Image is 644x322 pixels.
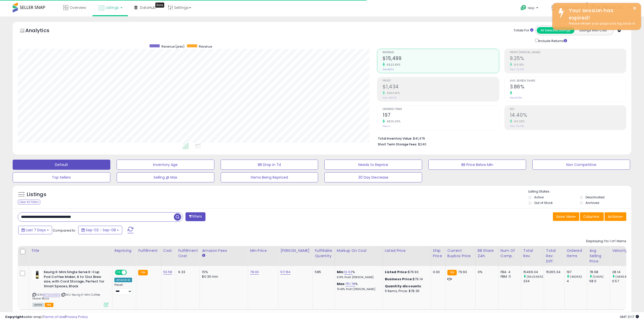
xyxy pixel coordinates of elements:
[580,212,604,221] button: Columns
[510,96,522,99] small: Prev: 0.00%
[202,253,205,258] small: Amazon Fees.
[385,248,429,253] div: Listed Price
[32,303,44,307] span: All listings currently available for purchase on Amazon
[138,270,148,275] small: FBA
[383,55,499,62] h2: $15,499
[514,28,533,33] div: Totals For
[528,6,535,10] span: Help
[178,248,198,259] div: Fulfillment Cost
[385,277,427,281] div: $79.14
[583,214,599,219] span: Columns
[586,239,626,244] div: Displaying 1 to 1 of 1 items
[565,21,637,26] div: Please refresh your page and log back in
[385,270,427,274] div: $79.93
[433,248,443,259] div: Ship Price
[633,5,637,11] button: ×
[589,279,610,283] div: 58.5
[66,314,88,319] a: Privacy Policy
[161,44,184,49] span: Revenue (prev)
[53,228,76,233] span: Compared to:
[280,270,290,275] a: 517.84
[202,248,246,253] div: Amazon Fees
[512,120,525,123] small: 193.08%
[117,172,214,182] button: Selling @ Max
[383,108,499,111] span: Ordered Items
[345,281,355,287] a: 751.78
[324,160,422,170] button: Needs to Reprice
[589,248,608,264] div: Avg Selling Price
[510,51,626,54] span: Profit [PERSON_NAME]
[516,1,543,16] a: Help
[605,212,626,221] button: Actions
[458,270,467,274] span: 79.93
[250,248,276,253] div: Min Price
[221,160,318,170] button: BB Drop in 7d
[117,160,214,170] button: Inventory Age
[612,270,633,274] div: 28.14
[501,248,519,259] div: Num of Comp.
[335,246,383,266] th: The percentage added to the cost of goods (COGS) that forms the calculator for Min & Max prices.
[385,284,427,289] div: :
[383,51,499,54] span: Revenue
[510,84,626,91] h2: 3.86%
[510,80,626,82] span: Avg. Buybox Share
[114,278,132,282] div: Amazon AI
[553,212,579,221] button: Save View
[13,172,110,182] button: Top Sellers
[31,248,110,253] div: Title
[337,288,379,291] p: 73.43% Profit [PERSON_NAME]
[27,191,46,198] h5: Listings
[520,5,527,11] i: Get Help
[32,293,100,300] span: | SKU: Keurig K-Mini Coffee Maker Black
[531,38,573,44] div: Include Returns
[512,63,524,67] small: 169.18%
[155,3,164,8] div: Tooltip anchor
[532,160,630,170] button: Non Competitive
[199,44,212,49] span: Revenue
[337,248,381,253] div: Markup on Cost
[378,135,622,141] li: $41,476
[478,270,494,274] div: 0%
[32,270,43,280] img: 310Vh-Nnu7L._SL40_.jpg
[383,84,499,91] h2: $1,434
[383,68,394,71] small: Prev: $234
[178,270,196,274] div: 9.33
[383,80,499,82] span: Profit
[32,270,108,306] div: ASIN:
[5,314,24,319] strong: Copyright
[478,248,496,259] div: BB Share 24h.
[26,228,46,233] span: Last 7 Days
[126,270,134,275] span: OFF
[385,284,421,289] b: Quantity discounts
[106,5,119,10] span: Listings
[534,201,553,205] label: Out of Stock
[523,248,542,259] div: Total Rev.
[510,112,626,119] h2: 14.40%
[114,283,132,295] div: Preset:
[337,281,346,286] b: Max:
[44,270,105,290] b: Keurig K-Mini Single Serve K-Cup Pod Coffee Maker, 6 to 12oz Brew size, with Cord Storage, Perfec...
[510,55,626,62] h2: 9.25%
[114,248,134,253] div: Repricing
[344,270,352,275] a: 12.63
[385,91,400,95] small: 4684.40%
[18,200,40,204] div: Clear All Filters
[567,248,585,259] div: Ordered Items
[567,279,587,283] div: 4
[523,270,544,274] div: 15499.34
[45,303,53,307] span: FBA
[25,27,59,35] h5: Analytics
[447,270,457,275] small: FBA
[378,142,417,146] b: Short Term Storage Fees:
[115,270,122,275] span: ON
[565,7,637,21] div: Your session has expired!
[315,270,330,274] div: 585
[586,201,599,205] label: Archived
[43,293,60,297] a: B07GV2S1GS
[383,125,390,128] small: Prev: 4
[202,270,244,274] div: 15%
[385,277,413,281] b: Business Price:
[523,279,544,283] div: 234
[163,248,174,253] div: Cost
[620,314,639,319] span: 2025-09-17 21:17 GMT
